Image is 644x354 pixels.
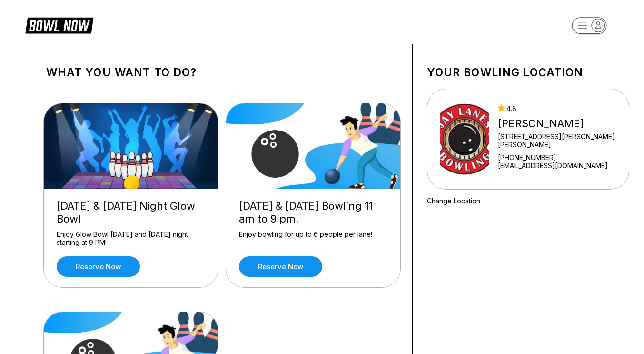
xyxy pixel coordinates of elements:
div: [PHONE_NUMBER] [498,153,616,162]
a: Reserve now [239,256,322,277]
div: [DATE] & [DATE] Bowling 11 am to 9 pm. [239,200,387,225]
div: 4.8 [498,104,616,112]
h1: Your bowling location [427,66,629,79]
div: [DATE] & [DATE] Night Glow Bowl [57,200,205,225]
img: Friday & Saturday Night Glow Bowl [44,103,219,189]
img: Friday & Saturday Bowling 11 am to 9 pm. [226,103,401,189]
a: [EMAIL_ADDRESS][DOMAIN_NAME] [498,162,616,170]
div: [PERSON_NAME] [498,117,616,130]
div: Enjoy Glow Bowl [DATE] and [DATE] night starting at 9 PM! [57,230,205,247]
a: Reserve now [57,256,140,277]
img: Jay Lanes [440,103,489,175]
h1: What you want to do? [46,66,398,79]
div: Enjoy bowling for up to 6 people per lane! [239,230,387,247]
a: Change Location [427,197,480,205]
div: [STREET_ADDRESS][PERSON_NAME][PERSON_NAME] [498,132,616,149]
